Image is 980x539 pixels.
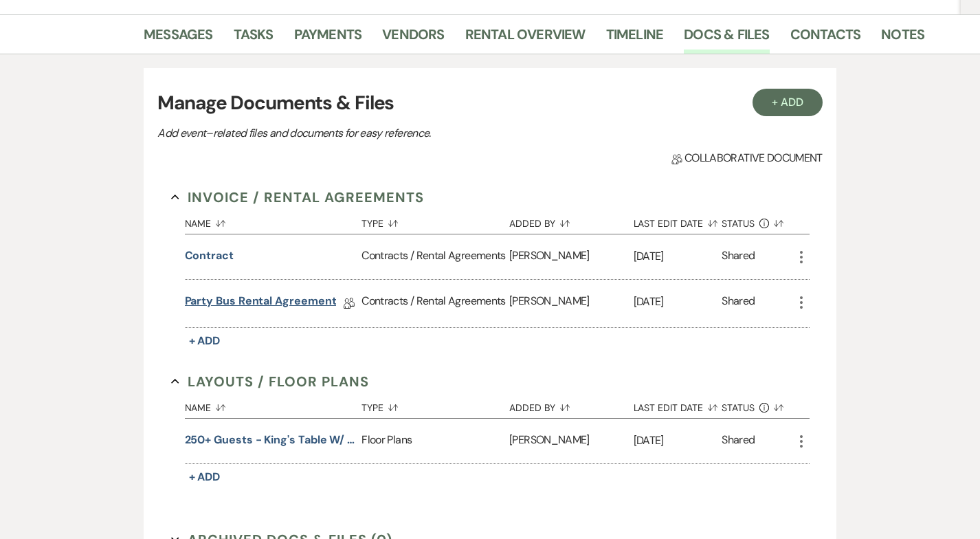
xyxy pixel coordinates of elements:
[185,331,225,351] button: + Add
[185,392,362,418] button: Name
[634,432,722,450] p: [DATE]
[185,247,234,264] button: Contract
[294,23,362,54] a: Payments
[361,419,509,463] div: Floor Plans
[185,208,362,234] button: Name
[189,470,221,484] span: + Add
[465,23,586,54] a: Rental Overview
[509,280,633,327] div: [PERSON_NAME]
[157,124,638,142] p: Add event–related files and documents for easy reference.
[634,392,722,418] button: Last Edit Date
[144,23,213,54] a: Messages
[881,23,924,54] a: Notes
[185,293,337,314] a: Party Bus Rental Agreement
[361,280,509,327] div: Contracts / Rental Agreements
[171,187,425,208] button: Invoice / Rental Agreements
[684,23,769,54] a: Docs & Files
[157,89,823,118] h3: Manage Documents & Files
[722,293,755,314] div: Shared
[722,432,755,450] div: Shared
[753,89,823,116] button: + Add
[185,467,225,487] button: + Add
[722,219,755,228] span: Status
[185,432,357,448] button: 250+ Guests - King's Table w/ Banquet tables
[509,392,633,418] button: Added By
[361,208,509,234] button: Type
[722,247,755,266] div: Shared
[634,247,722,265] p: [DATE]
[382,23,444,54] a: Vendors
[790,23,861,54] a: Contacts
[634,208,722,234] button: Last Edit Date
[671,150,823,166] span: Collaborative document
[361,234,509,279] div: Contracts / Rental Agreements
[722,403,755,412] span: Status
[509,208,633,234] button: Added By
[189,333,221,348] span: + Add
[509,419,633,463] div: [PERSON_NAME]
[234,23,274,54] a: Tasks
[509,234,633,279] div: [PERSON_NAME]
[606,23,664,54] a: Timeline
[722,208,792,234] button: Status
[171,371,370,392] button: Layouts / Floor Plans
[634,293,722,311] p: [DATE]
[361,392,509,418] button: Type
[722,392,792,418] button: Status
